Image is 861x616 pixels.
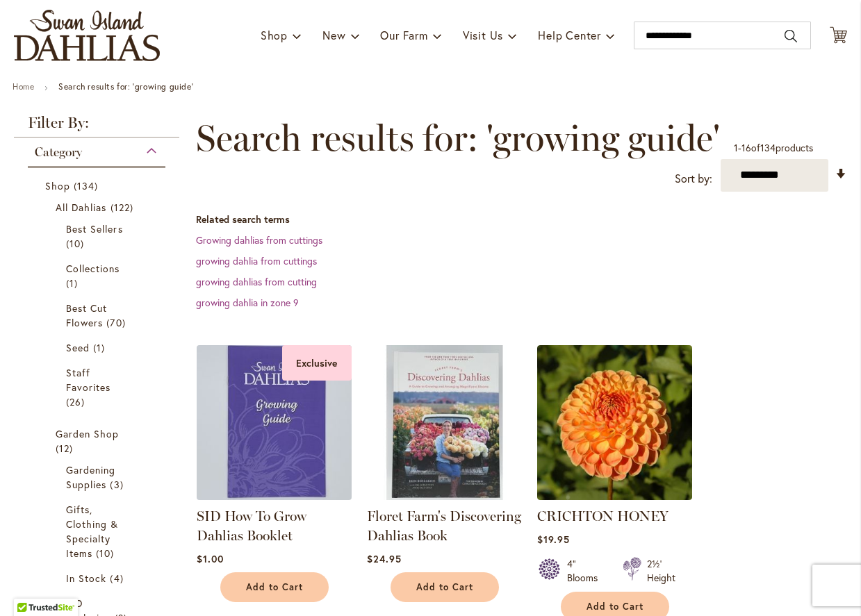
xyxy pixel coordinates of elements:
span: Shop [261,28,288,42]
span: 1 [734,141,738,154]
a: Shop [45,178,151,193]
span: 4 [110,571,126,585]
span: Help Center [538,28,601,42]
div: 2½' Height [647,557,675,585]
span: 10 [66,236,88,251]
span: 16 [741,141,751,154]
span: 122 [110,200,137,215]
a: Growing dahlias from cuttings [196,233,322,247]
span: Our Farm [380,28,427,42]
a: CRICHTON HONEY [537,490,692,503]
span: 12 [56,441,76,456]
span: Collections [66,262,120,275]
button: Add to Cart [391,572,499,602]
p: - of products [734,137,813,159]
span: Search results for: 'growing guide' [196,117,720,159]
span: Add to Cart [587,601,643,613]
a: Gifts, Clothing &amp; Specialty Items [66,502,131,560]
iframe: Launch Accessibility Center [10,567,49,606]
a: growing dahlia from cuttings [196,254,317,267]
a: store logo [14,10,160,61]
span: 134 [74,178,101,193]
span: 26 [66,394,88,409]
strong: Search results for: 'growing guide' [58,81,193,92]
span: Best Cut Flowers [66,301,107,329]
a: Collections [66,261,131,290]
span: Garden Shop [56,427,120,440]
a: All Dahlias [56,200,141,215]
img: Swan Island Dahlias - How to Grow Guide [192,341,355,503]
a: Garden Shop [56,426,141,456]
span: Shop [45,179,70,192]
a: growing dahlias from cutting [196,275,317,288]
button: Add to Cart [220,572,329,602]
a: SID How To Grow Dahlias Booklet [197,508,306,544]
a: Best Cut Flowers [66,301,131,330]
span: Visit Us [463,28,503,42]
a: In Stock [66,571,131,585]
div: Exclusive [282,345,352,381]
a: Floret Farm's Discovering Dahlias Book [367,490,522,503]
a: growing dahlia in zone 9 [196,296,299,309]
span: Category [35,144,82,160]
span: 70 [106,315,129,330]
span: In Stock [66,572,106,585]
span: 1 [93,340,108,355]
strong: Filter By: [14,115,179,138]
img: Floret Farm's Discovering Dahlias Book [367,345,522,500]
a: Home [13,81,34,92]
a: Staff Favorites [66,365,131,409]
span: Add to Cart [416,581,473,593]
span: Gardening Supplies [66,463,115,491]
span: 134 [760,141,776,154]
span: $24.95 [367,552,402,565]
span: All Dahlias [56,201,107,214]
span: 3 [110,477,126,492]
label: Sort by: [675,166,712,192]
span: 10 [96,546,117,560]
span: Seed [66,341,90,354]
a: Seed [66,340,131,355]
span: Best Sellers [66,222,123,235]
span: New [322,28,345,42]
a: CRICHTON HONEY [537,508,669,524]
a: Swan Island Dahlias - How to Grow Guide Exclusive [197,490,352,503]
span: Staff Favorites [66,366,110,394]
div: 4" Blooms [567,557,606,585]
a: Floret Farm's Discovering Dahlias Book [367,508,521,544]
dt: Related search terms [196,213,847,226]
span: $19.95 [537,533,570,546]
a: Gardening Supplies [66,463,131,492]
span: Add to Cart [246,581,303,593]
img: CRICHTON HONEY [537,345,692,500]
span: Gifts, Clothing & Specialty Items [66,503,119,560]
a: Best Sellers [66,222,131,251]
span: 1 [66,276,81,290]
span: $1.00 [197,552,224,565]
